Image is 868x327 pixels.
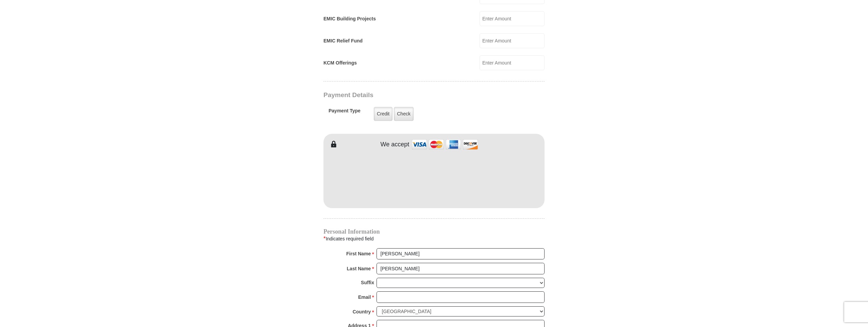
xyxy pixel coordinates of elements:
[323,234,545,243] div: Indicates required field
[480,11,545,26] input: Enter Amount
[374,107,393,121] label: Credit
[480,33,545,48] input: Enter Amount
[353,307,371,316] strong: Country
[323,229,545,234] h4: Personal Information
[480,55,545,70] input: Enter Amount
[346,249,371,258] strong: First Name
[358,292,371,302] strong: Email
[323,59,357,67] label: KCM Offerings
[323,15,376,22] label: EMIC Building Projects
[347,264,371,273] strong: Last Name
[381,141,410,148] h4: We accept
[323,37,363,44] label: EMIC Relief Fund
[323,91,497,99] h3: Payment Details
[329,108,361,117] h5: Payment Type
[411,137,479,152] img: credit cards accepted
[394,107,414,121] label: Check
[361,278,374,287] strong: Suffix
